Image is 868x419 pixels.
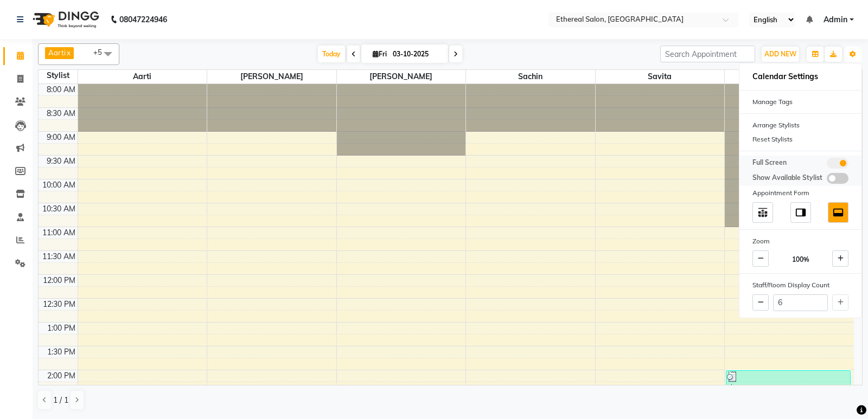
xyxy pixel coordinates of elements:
div: 2:00 PM [45,370,78,382]
span: Sachin [466,70,595,83]
input: 2025-10-03 [390,46,444,62]
div: 10:30 AM [40,203,78,215]
b: 08047224946 [119,4,167,35]
div: Arrange Stylists [739,118,861,132]
img: logo [28,4,102,35]
div: 11:00 AM [40,227,78,238]
div: Reset Stylists [739,132,861,146]
div: 10:00 AM [40,179,78,191]
div: 1:30 PM [45,346,78,358]
span: Savita [596,70,725,83]
span: Aarti [48,48,66,57]
span: Fri [370,50,390,58]
span: Full Screen [752,158,787,169]
div: Staff/Room Display Count [739,278,861,292]
div: 1:00 PM [45,323,78,334]
span: Aarti [78,70,207,83]
span: [PERSON_NAME] [207,70,336,83]
span: Today [318,46,345,62]
div: 8:00 AM [44,84,78,95]
h6: Calendar Settings [739,68,861,86]
a: x [66,48,71,57]
div: 11:30 AM [40,251,78,262]
span: ADD NEW [764,50,796,58]
div: Zoom [739,234,861,248]
span: Soni [725,70,854,83]
span: Admin [824,14,847,25]
div: Appointment Form [739,186,861,200]
img: table_move_above.svg [757,207,769,218]
div: Manage Tags [739,95,861,109]
div: 12:30 PM [41,299,78,310]
span: 1 / 1 [53,395,68,406]
span: [PERSON_NAME] [337,70,466,83]
div: Shruti pawar, TK01, 02:00 PM-03:00 PM, Color Services For Women - Touch Up - Majirel [726,371,850,417]
div: 8:30 AM [44,108,78,119]
div: 9:30 AM [44,156,78,167]
div: 9:00 AM [44,132,78,143]
img: dock_bottom.svg [832,207,844,218]
img: dock_right.svg [795,207,807,218]
div: 12:00 PM [41,275,78,286]
input: Search Appointment [660,46,755,62]
div: Stylist [39,70,78,81]
button: ADD NEW [762,47,799,62]
span: 100% [792,255,809,265]
span: Show Available Stylist [752,173,822,184]
span: +5 [93,48,110,56]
